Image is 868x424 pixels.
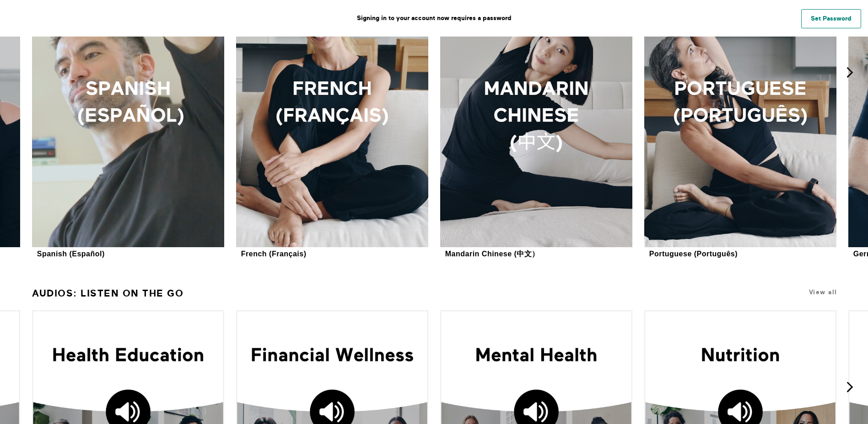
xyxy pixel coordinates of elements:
p: Signing in to your account now requires a password [7,7,861,30]
div: Mandarin Chinese (中文） [445,249,539,258]
div: Spanish (Español) [37,249,105,258]
a: View all [809,289,837,296]
div: French (Français) [241,249,307,258]
div: Portuguese (Português) [649,249,738,258]
a: Set Password [801,9,861,28]
a: Audios: Listen On the Go [32,284,183,303]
